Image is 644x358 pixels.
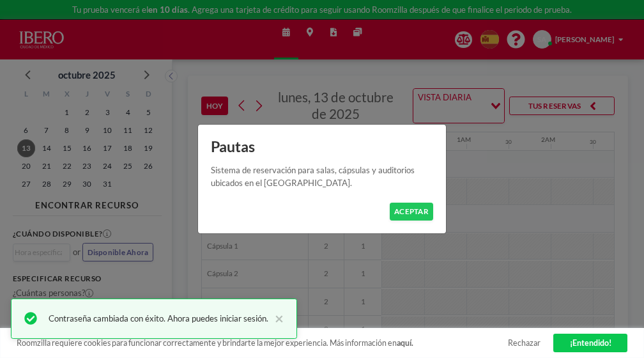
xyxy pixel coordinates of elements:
[17,338,508,348] span: Roomzilla requiere cookies para funcionar correctamente y brindarte la mejor experiencia. Más inf...
[211,164,434,190] p: Sistema de reservación para salas, cápsulas y auditorios ubicados en el [GEOGRAPHIC_DATA].
[397,338,413,348] a: aquí.
[198,125,447,164] h1: Pautas
[553,334,627,352] a: ¡Entendido!
[49,311,268,326] div: Contraseña cambiada con éxito. Ahora puedes iniciar sesión.
[390,203,434,221] button: ACEPTAR
[268,311,284,326] button: close
[508,338,540,348] a: Rechazar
